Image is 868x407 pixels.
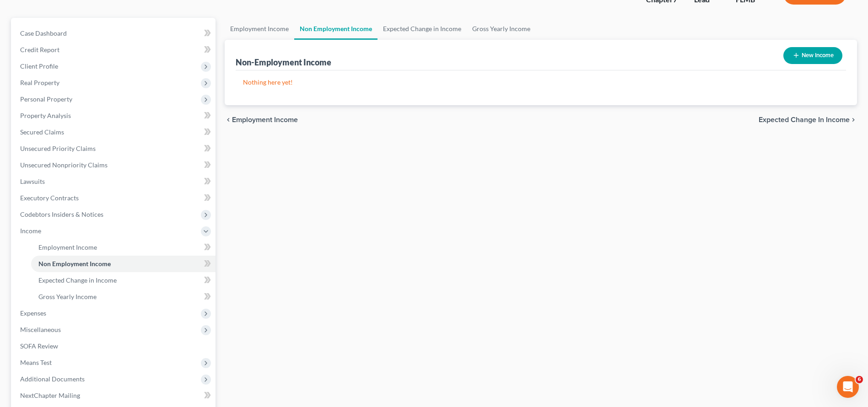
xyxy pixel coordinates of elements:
[20,145,96,152] span: Unsecured Priority Claims
[20,112,71,119] span: Property Analysis
[225,18,294,40] a: Employment Income
[850,116,857,123] i: chevron_right
[31,239,216,256] a: Employment Income
[20,95,72,103] span: Personal Property
[232,116,298,123] span: Employment Income
[38,276,117,284] span: Expected Change in Income
[20,128,64,136] span: Secured Claims
[13,387,216,404] a: NextChapter Mailing
[837,376,859,398] iframe: Intercom live chat
[20,326,61,333] span: Miscellaneous
[377,18,467,40] a: Expected Change in Income
[20,79,59,86] span: Real Property
[856,376,863,383] span: 6
[13,107,216,124] a: Property Analysis
[13,173,216,190] a: Lawsuits
[225,116,298,123] button: chevron_left Employment Income
[20,194,79,202] span: Executory Contracts
[38,260,111,268] span: Non Employment Income
[225,116,232,123] i: chevron_left
[38,293,97,300] span: Gross Yearly Income
[13,140,216,157] a: Unsecured Priority Claims
[31,256,216,272] a: Non Employment Income
[467,18,536,40] a: Gross Yearly Income
[13,25,216,42] a: Case Dashboard
[783,47,842,64] button: New Income
[20,29,67,37] span: Case Dashboard
[20,359,52,366] span: Means Test
[20,46,59,54] span: Credit Report
[759,116,857,123] button: Expected Change in Income chevron_right
[13,157,216,173] a: Unsecured Nonpriority Claims
[20,62,58,70] span: Client Profile
[20,342,58,350] span: SOFA Review
[13,124,216,140] a: Secured Claims
[20,309,46,317] span: Expenses
[20,391,80,399] span: NextChapter Mailing
[20,227,41,235] span: Income
[20,210,103,218] span: Codebtors Insiders & Notices
[294,18,377,40] a: Non Employment Income
[13,338,216,354] a: SOFA Review
[31,289,216,305] a: Gross Yearly Income
[20,177,45,185] span: Lawsuits
[236,57,331,68] div: Non-Employment Income
[243,78,839,87] p: Nothing here yet!
[13,190,216,206] a: Executory Contracts
[20,161,108,169] span: Unsecured Nonpriority Claims
[13,42,216,58] a: Credit Report
[20,375,85,383] span: Additional Documents
[38,243,97,251] span: Employment Income
[759,116,850,123] span: Expected Change in Income
[31,272,216,289] a: Expected Change in Income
